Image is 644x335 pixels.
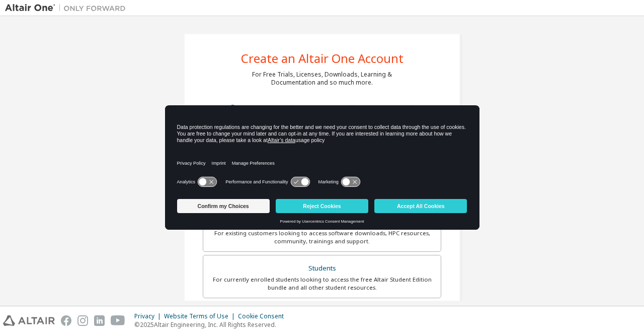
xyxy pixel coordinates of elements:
img: Altair One [5,3,131,13]
img: linkedin.svg [94,315,105,326]
img: instagram.svg [77,315,88,326]
p: © 2025 Altair Engineering, Inc. All Rights Reserved. [134,320,290,329]
div: For Free Trials, Licenses, Downloads, Learning & Documentation and so much more. [252,71,392,87]
div: Privacy [134,312,164,320]
div: Website Terms of Use [164,312,238,320]
div: Students [209,261,435,276]
div: For existing customers looking to access software downloads, HPC resources, community, trainings ... [209,229,435,245]
div: Cookie Consent [238,312,290,320]
img: altair_logo.svg [3,315,55,326]
div: Create an Altair One Account [241,52,404,64]
div: For currently enrolled students looking to access the free Altair Student Edition bundle and all ... [209,276,435,292]
img: facebook.svg [61,315,71,326]
img: youtube.svg [111,315,125,326]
